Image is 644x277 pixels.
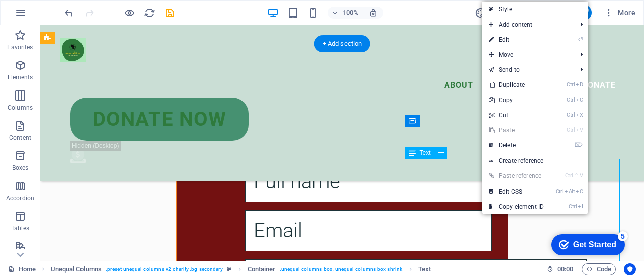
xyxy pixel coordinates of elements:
[420,150,431,156] span: Text
[557,263,573,275] span: 00 00
[482,47,573,62] span: Move
[482,168,550,183] a: Ctrl⇧VPaste reference
[576,127,583,133] i: V
[51,263,102,275] span: Click to select. Double-click to edit
[63,7,75,19] i: Undo: Move elements (Ctrl+Z)
[63,7,75,19] button: undo
[567,97,575,103] i: Ctrl
[482,184,550,199] a: CtrlAltCEdit CSS
[280,263,403,275] span: . unequal-columns-box .unequal-columns-box-shrink
[8,73,33,81] p: Elements
[343,7,359,19] h6: 100%
[567,112,575,118] i: Ctrl
[556,188,564,195] i: Ctrl
[144,7,155,19] i: Reload page
[314,35,370,52] div: + Add section
[475,7,487,19] button: design
[8,5,82,26] div: Get Started 5 items remaining, 0% complete
[7,43,33,51] p: Favorites
[567,127,575,133] i: Ctrl
[482,199,550,214] a: CtrlICopy element ID
[6,194,34,202] p: Accordion
[106,263,223,275] span: . preset-unequal-columns-v2-charity .bg-secondary
[576,81,583,88] i: D
[164,7,176,19] button: save
[567,81,575,88] i: Ctrl
[482,108,550,123] a: CtrlXCut
[576,188,583,195] i: C
[123,7,135,19] button: Click here to leave preview mode and continue editing
[482,77,550,93] a: CtrlDDuplicate
[600,5,639,21] button: More
[248,263,276,275] span: Click to select. Double-click to edit
[576,97,583,103] i: C
[569,203,577,210] i: Ctrl
[418,263,431,275] span: Click to select. Double-click to edit
[482,32,550,47] a: ⏎Edit
[565,172,573,179] i: Ctrl
[482,62,573,77] a: Send to
[578,203,583,210] i: I
[482,17,573,32] span: Add content
[475,7,487,19] i: Design (Ctrl+Alt+Y)
[482,93,550,108] a: CtrlCCopy
[482,153,588,168] a: Create reference
[164,7,176,19] i: Save (Ctrl+S)
[12,164,29,172] p: Boxes
[11,224,29,232] p: Tables
[51,263,431,275] nav: breadcrumb
[565,188,575,195] i: Alt
[482,123,550,138] a: CtrlVPaste
[482,138,550,153] a: ⌦Delete
[586,263,611,275] span: Code
[578,36,583,43] i: ⏎
[576,112,583,118] i: X
[582,263,616,275] button: Code
[8,263,36,275] a: Click to cancel selection. Double-click to open Pages
[8,104,33,112] p: Columns
[328,7,363,19] button: 100%
[227,266,231,272] i: This element is a customizable preset
[482,2,588,17] a: Style
[574,172,579,179] i: ⇧
[565,265,566,273] span: :
[575,142,583,148] i: ⌦
[604,8,635,18] span: More
[580,172,583,179] i: V
[74,2,85,12] div: 5
[9,134,31,142] p: Content
[547,263,574,275] h6: Session time
[30,11,73,20] div: Get Started
[143,7,155,19] button: reload
[369,8,378,17] i: On resize automatically adjust zoom level to fit chosen device.
[624,263,636,275] button: Usercentrics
